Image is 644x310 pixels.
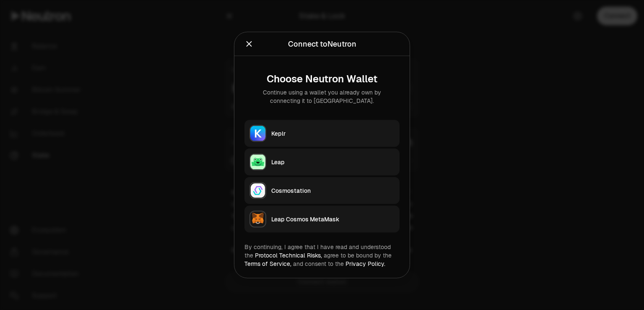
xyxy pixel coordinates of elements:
[250,183,265,198] img: Cosmostation
[271,215,395,223] div: Leap Cosmos MetaMask
[244,120,400,147] button: KeplrKeplr
[271,129,395,138] div: Keplr
[250,212,265,227] img: Leap Cosmos MetaMask
[345,260,385,268] a: Privacy Policy.
[244,243,400,268] div: By continuing, I agree that I have read and understood the agree to be bound by the and consent t...
[244,260,291,268] a: Terms of Service,
[288,38,356,50] div: Connect to Neutron
[255,252,322,259] a: Protocol Technical Risks,
[251,73,393,85] div: Choose Neutron Wallet
[271,187,395,195] div: Cosmostation
[250,155,265,170] img: Leap
[244,206,400,233] button: Leap Cosmos MetaMaskLeap Cosmos MetaMask
[244,177,400,204] button: CosmostationCosmostation
[271,158,395,166] div: Leap
[251,88,393,105] div: Continue using a wallet you already own by connecting it to [GEOGRAPHIC_DATA].
[250,126,265,141] img: Keplr
[244,38,254,50] button: Close
[244,149,400,176] button: LeapLeap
